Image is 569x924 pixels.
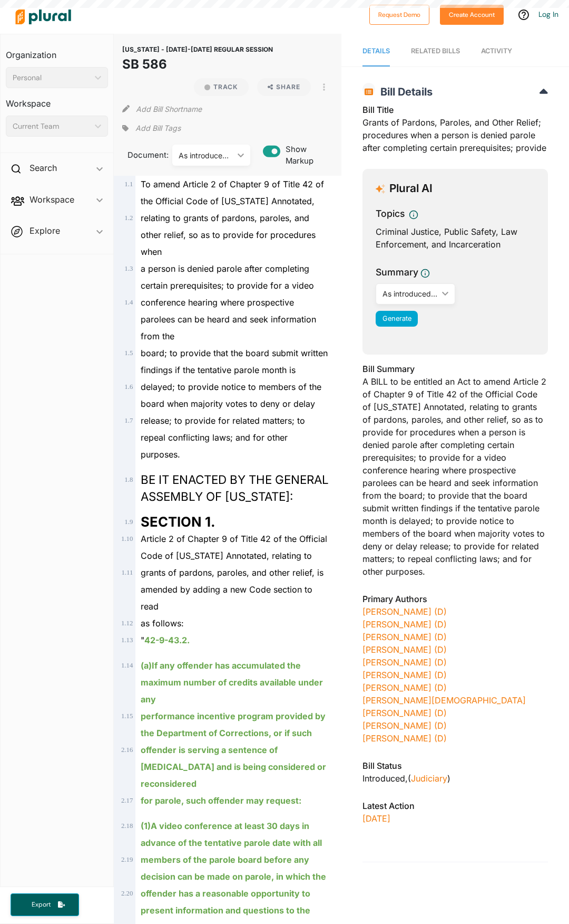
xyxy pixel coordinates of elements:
[122,55,273,74] h1: SB 586
[194,78,249,96] button: Track
[141,513,215,530] strong: SECTION 1.
[135,123,181,134] span: Add Bill Tags
[141,297,316,341] span: conference hearing where prospective parolees can be heard and seek information from the
[141,821,151,831] strong: (1)
[376,225,535,251] div: Criminal Justice, Public Safety, Law Enforcement, and Incarceration
[141,711,326,738] ins: performance incentive program provided by the Department of Corrections, or if such
[121,636,133,644] span: 1 . 13
[136,100,202,117] button: Add Bill Shortname
[141,213,316,257] span: relating to grants of pardons, paroles, and other relief, so as to provide for procedures when
[362,759,548,772] h3: Bill Status
[389,182,433,195] h3: Plural AI
[144,635,190,645] ins: 42-9-43.2.
[122,45,273,53] span: [US_STATE] - [DATE]-[DATE] REGULAR SESSION
[362,695,526,718] a: [PERSON_NAME][DEMOGRAPHIC_DATA] [PERSON_NAME] (D)
[121,620,133,627] span: 1 . 12
[30,162,57,174] h2: Search
[369,8,429,20] a: Request Demo
[121,712,133,720] span: 1 . 15
[376,265,418,279] h3: Summary
[481,36,512,66] a: Activity
[253,78,316,96] button: Share
[362,103,548,116] h3: Bill Title
[141,618,184,628] span: as follows:
[362,670,447,680] a: [PERSON_NAME] (D)
[440,5,504,25] button: Create Account
[362,363,548,375] h3: Bill Summary
[141,660,323,704] ins: If any offender has accumulated the maximum number of credits available under any
[362,363,548,584] div: A BILL to be entitled an Act to amend Article 2 of Chapter 9 of Title 42 of the Official Code of ...
[121,662,133,669] span: 1 . 14
[141,415,305,460] span: release; to provide for related matters; to repeal conflicting laws; and for other purposes.
[24,900,58,909] span: Export
[481,47,512,55] span: Activity
[362,47,390,55] span: Details
[124,349,133,357] span: 1 . 5
[411,773,447,784] a: Judiciary
[124,265,133,272] span: 1 . 3
[141,567,323,612] span: grants of pardons, paroles, and other relief, is amended by adding a new Code section to read
[6,40,108,63] h3: Organization
[362,644,447,655] a: [PERSON_NAME] (D)
[141,745,326,789] ins: offender is serving a sentence of [MEDICAL_DATA] and is being considered or reconsidered
[141,854,326,882] ins: members of the parole board before any decision can be made on parole, in which the
[382,315,411,322] span: Generate
[440,8,504,20] a: Create Account
[141,660,152,671] strong: (a)
[13,121,91,132] div: Current Team
[141,821,322,848] ins: A video conference at least 30 days in advance of the tentative parole date with all
[362,720,447,731] a: [PERSON_NAME] (D)
[122,120,180,136] div: Add tags
[362,606,447,617] a: [PERSON_NAME] (D)
[141,795,301,806] ins: for parole, such offender may request:
[362,619,447,630] a: [PERSON_NAME] (D)
[362,103,548,160] div: Grants of Pardons, Paroles, and Other Relief; procedures when a person is denied parole after com...
[121,746,133,754] span: 2 . 16
[362,772,548,785] div: Introduced , ( )
[362,657,447,668] a: [PERSON_NAME] (D)
[362,593,548,605] h3: Primary Authors
[375,85,433,98] span: Bill Details
[376,311,418,327] button: Generate
[141,382,321,409] span: delayed; to provide notice to members of the board when majority votes to deny or delay
[124,417,133,424] span: 1 . 7
[6,88,108,111] h3: Workspace
[124,518,133,526] span: 1 . 9
[141,263,314,291] span: a person is denied parole after completing certain prerequisites; to provide for a video
[362,36,390,66] a: Details
[257,78,311,96] button: Share
[121,535,133,542] span: 1 . 10
[382,288,438,299] div: As introduced LC 48 1294
[280,144,333,167] span: Show Markup
[124,180,133,188] span: 1 . 1
[121,797,133,804] span: 2 . 17
[362,632,447,642] a: [PERSON_NAME] (D)
[411,46,460,56] div: RELATED BILLS
[124,383,133,390] span: 1 . 6
[121,890,133,897] span: 2 . 20
[362,682,447,693] a: [PERSON_NAME] (D)
[538,9,558,19] a: Log In
[141,179,324,206] span: To amend Article 2 of Chapter 9 of Title 42 of the Official Code of [US_STATE] Annotated,
[13,72,91,83] div: Personal
[362,812,548,825] p: [DATE]
[411,36,460,66] a: RELATED BILLS
[122,149,159,161] span: Document:
[124,214,133,222] span: 1 . 2
[141,534,327,561] span: Article 2 of Chapter 9 of Title 42 of the Official Code of [US_STATE] Annotated, relating to
[124,476,133,483] span: 1 . 8
[376,207,405,221] h3: Topics
[121,856,133,863] span: 2 . 19
[362,799,548,812] h3: Latest Action
[369,5,429,25] button: Request Demo
[121,569,133,576] span: 1 . 11
[141,348,328,375] span: board; to provide that the board submit written findings if the tentative parole month is
[121,822,133,830] span: 2 . 18
[124,299,133,306] span: 1 . 4
[141,635,190,645] span: "
[141,472,329,503] span: BE IT ENACTED BY THE GENERAL ASSEMBLY OF [US_STATE]:
[362,733,447,744] a: [PERSON_NAME] (D)
[179,150,233,161] div: As introduced LC 48 1294
[11,893,79,916] button: Export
